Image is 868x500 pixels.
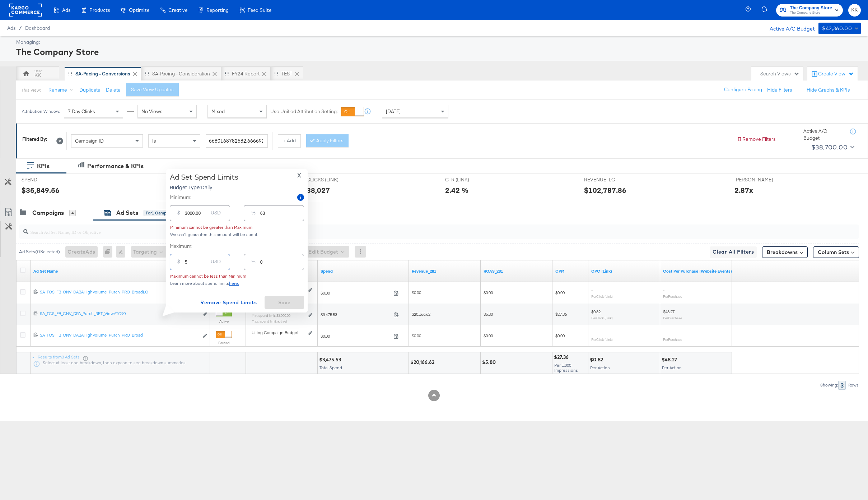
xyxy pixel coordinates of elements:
div: This View: [22,87,41,93]
div: Drag to reorder tab [68,71,72,75]
div: USD [208,208,224,221]
a: The average cost you've paid to have 1,000 impressions of your ad. [555,268,585,274]
label: Paused [216,341,232,345]
sub: Per Click (Link) [591,294,613,298]
div: Rows [848,383,859,388]
div: % [248,208,258,221]
span: $0.00 [484,333,493,338]
div: We can't guarantee this amount will be spent. [170,232,304,237]
div: $102,787.86 [584,185,626,195]
span: - [591,287,593,293]
span: The Company Store [790,10,832,16]
div: Ad Set Spend Limits [170,173,238,181]
button: Hide Graphs & KPIs [807,87,850,93]
span: Ads [7,25,15,31]
button: $38,700.00 [808,142,856,153]
span: $48.27 [663,309,675,314]
div: SA_TCS_FB_CNV_DABAHighVolume_Purch_PRO_BroadLC [40,289,199,295]
span: $27.36 [555,311,567,317]
div: 2.87x [734,185,753,195]
sub: Min. spend limit: $3,000.00 [252,313,290,318]
div: Ad Sets ( 0 Selected) [19,249,60,255]
a: SA_TCS_FB_CNV_DPA_Purch_RET_ViewATC90 [40,311,199,318]
span: Products [89,7,110,13]
span: $0.00 [321,290,391,296]
div: 2.42 % [445,185,468,195]
sub: Per Purchase [663,294,682,298]
div: Drag to reorder tab [145,71,149,75]
div: Performance & KPIs [87,162,144,170]
span: $20,166.62 [412,311,430,317]
div: Attribution Window: [22,109,60,114]
a: Revenue_281 [412,268,478,274]
span: REVENUE_LC [584,176,638,183]
label: Maximum: [170,243,304,250]
span: No Views [141,108,163,115]
div: FY24 Report [232,70,260,77]
p: Budget Type: Daily [170,184,238,191]
div: $3,475.53 [319,356,343,363]
span: Is [152,138,156,144]
div: SA-Pacing - Conversions [75,70,130,77]
a: here. [229,281,239,286]
a: The average cost for each link click you've received from your ad. [591,268,657,274]
div: SA-Pacing - Consideration [152,70,210,77]
button: Rename [43,84,81,97]
span: 7 Day Clicks [68,108,95,115]
div: Campaigns [32,209,64,217]
div: SA_TCS_FB_CNV_DPA_Purch_RET_ViewATC90 [40,311,199,316]
div: The Company Store [16,46,859,58]
button: Remove Filters [737,136,776,143]
span: Clear All Filters [713,247,754,256]
span: $0.00 [484,290,493,295]
div: $ [174,208,183,221]
button: Delete [106,87,121,93]
a: The total amount spent to date. [321,268,406,274]
a: SA_TCS_FB_CNV_DABAHighVolume_Purch_PRO_BroadLC [40,289,199,297]
span: KK [851,6,858,14]
span: Campaign ID [75,138,104,144]
input: Search Ad Set Name, ID or Objective [28,222,780,236]
div: Minimum cannot be greater than Maximum [170,225,253,230]
div: $27.36 [554,354,571,361]
div: SA_TCS_FB_CNV_DABAHighVolume_Purch_PRO_Broad [40,332,199,338]
div: $42,360.00 [822,24,852,33]
span: [PERSON_NAME] [734,176,788,183]
div: $20,166.62 [410,359,437,366]
span: Mixed [211,108,225,115]
span: $0.00 [321,333,391,339]
div: KPIs [37,162,50,170]
span: $0.00 [412,290,421,295]
div: Using Campaign Budget [252,330,307,335]
span: CLICKS (LINK) [307,176,360,183]
div: Filtered By: [22,136,47,143]
div: $38,700.00 [811,142,848,153]
span: X [297,170,301,180]
span: $0.00 [555,290,565,295]
span: Reporting [206,7,229,13]
span: Creative [168,7,187,13]
div: KK [34,72,41,79]
div: 4 [69,210,76,216]
span: - [663,287,664,293]
input: Enter a search term [206,134,268,148]
span: $0.00 [555,333,565,338]
button: + Add [278,134,301,147]
span: SPEND [22,176,75,183]
button: Column Sets [813,246,859,258]
div: Create View [818,70,854,78]
div: Showing: [820,383,838,388]
sub: Per Purchase [663,337,682,342]
button: Remove Spend Limits [197,296,260,309]
span: Total Spend [319,365,342,370]
a: The average cost for each purchase tracked by your Custom Audience pixel on your website after pe... [663,268,732,274]
div: 38,027 [307,185,330,195]
button: X [294,173,304,178]
span: Ads [62,7,70,13]
label: Use Unified Attribution Setting: [270,108,338,115]
a: Your Ad Set name. [33,268,207,274]
button: Configure Pacing [719,83,767,96]
div: Active A/C Budget [803,128,843,141]
sub: Per Click (Link) [591,337,613,342]
div: TEST [281,70,292,77]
